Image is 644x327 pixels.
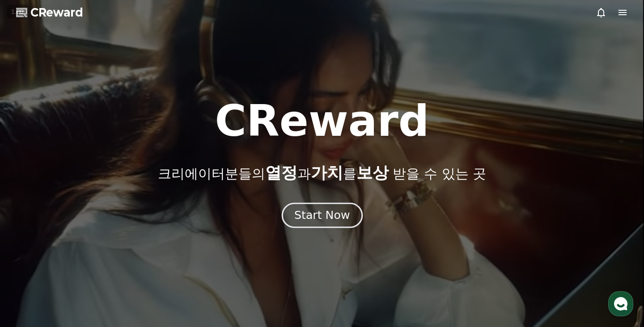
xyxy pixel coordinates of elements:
[28,266,34,273] span: 홈
[356,163,389,182] span: 보상
[3,253,59,275] a: 홈
[281,203,362,228] button: Start Now
[265,163,297,182] span: 열정
[311,163,343,182] span: 가치
[215,100,429,143] h1: CReward
[294,208,350,223] div: Start Now
[138,266,149,273] span: 설정
[284,212,361,221] a: Start Now
[158,164,486,182] p: 크리에이터분들의 과 를 받을 수 있는 곳
[115,253,172,275] a: 설정
[16,5,83,20] a: CReward
[30,5,83,20] span: CReward
[59,253,115,275] a: 대화
[82,267,93,274] span: 대화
